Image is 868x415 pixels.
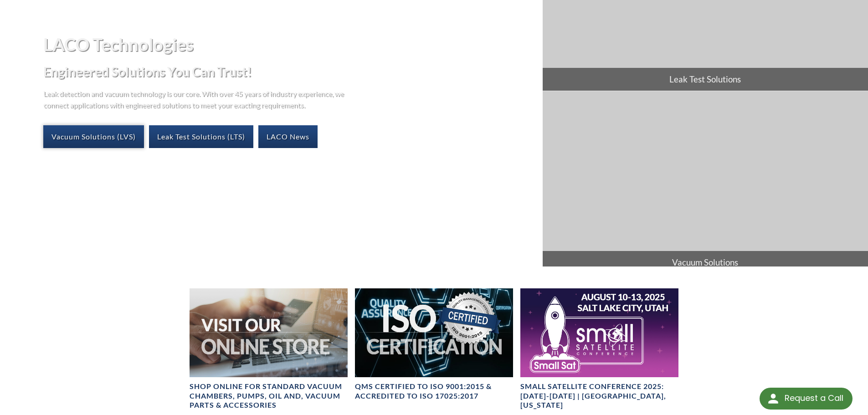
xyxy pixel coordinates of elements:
[190,288,348,410] a: Visit Our Online Store headerSHOP ONLINE FOR STANDARD VACUUM CHAMBERS, PUMPS, OIL AND, VACUUM PAR...
[43,63,535,80] h2: Engineered Solutions You Can Trust!
[355,288,513,401] a: ISO Certification headerQMS CERTIFIED to ISO 9001:2015 & Accredited to ISO 17025:2017
[190,382,348,410] h4: SHOP ONLINE FOR STANDARD VACUUM CHAMBERS, PUMPS, OIL AND, VACUUM PARTS & ACCESSORIES
[766,391,781,406] img: round button
[520,382,678,410] h4: Small Satellite Conference 2025: [DATE]-[DATE] | [GEOGRAPHIC_DATA], [US_STATE]
[543,251,868,274] span: Vacuum Solutions
[785,388,843,409] div: Request a Call
[543,91,868,274] a: Vacuum Solutions
[760,388,853,410] div: Request a Call
[520,288,678,410] a: Small Satellite Conference 2025: August 10-13 | Salt Lake City, UtahSmall Satellite Conference 20...
[258,125,318,148] a: LACO News
[43,33,535,56] h1: LACO Technologies
[43,87,349,111] p: Leak detection and vacuum technology is our core. With over 45 years of industry experience, we c...
[543,68,868,91] span: Leak Test Solutions
[43,125,144,148] a: Vacuum Solutions (LVS)
[149,125,253,148] a: Leak Test Solutions (LTS)
[355,382,513,401] h4: QMS CERTIFIED to ISO 9001:2015 & Accredited to ISO 17025:2017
